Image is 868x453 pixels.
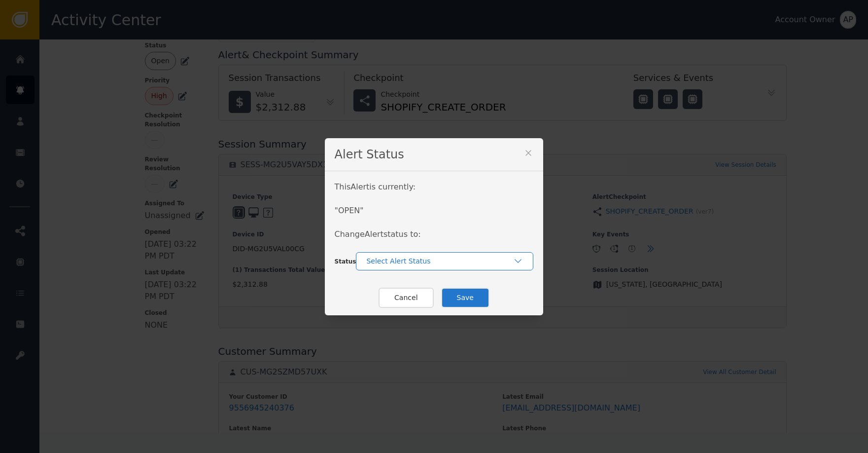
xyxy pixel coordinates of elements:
[441,288,489,308] button: Save
[335,206,364,215] span: " OPEN "
[366,256,513,266] div: Select Alert Status
[356,252,533,270] button: Select Alert Status
[325,138,544,171] div: Alert Status
[379,288,433,308] button: Cancel
[335,229,421,239] span: Change Alert status to:
[335,258,356,265] span: Status
[335,182,416,191] span: This Alert is currently:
